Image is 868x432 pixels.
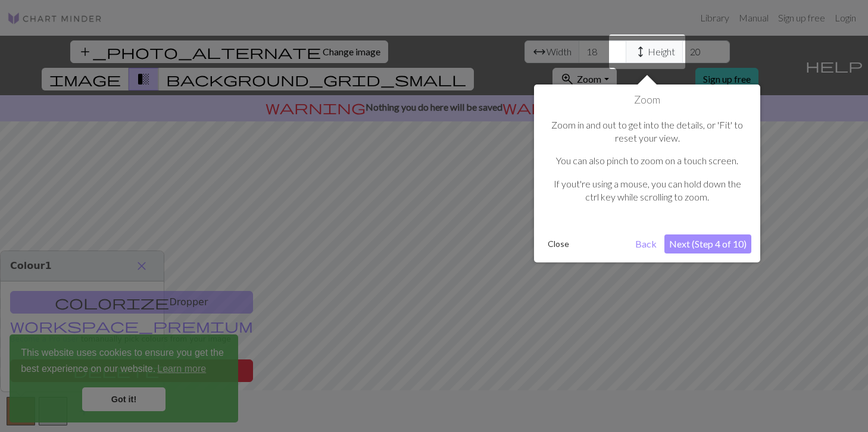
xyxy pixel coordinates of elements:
p: If yout're using a mouse, you can hold down the ctrl key while scrolling to zoom. [549,177,745,204]
p: Zoom in and out to get into the details, or 'Fit' to reset your view. [549,118,745,145]
div: Zoom [534,84,760,262]
p: You can also pinch to zoom on a touch screen. [549,154,745,167]
button: Next (Step 4 of 10) [664,234,751,253]
button: Back [630,234,661,253]
h1: Zoom [543,93,751,107]
button: Close [543,235,574,253]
